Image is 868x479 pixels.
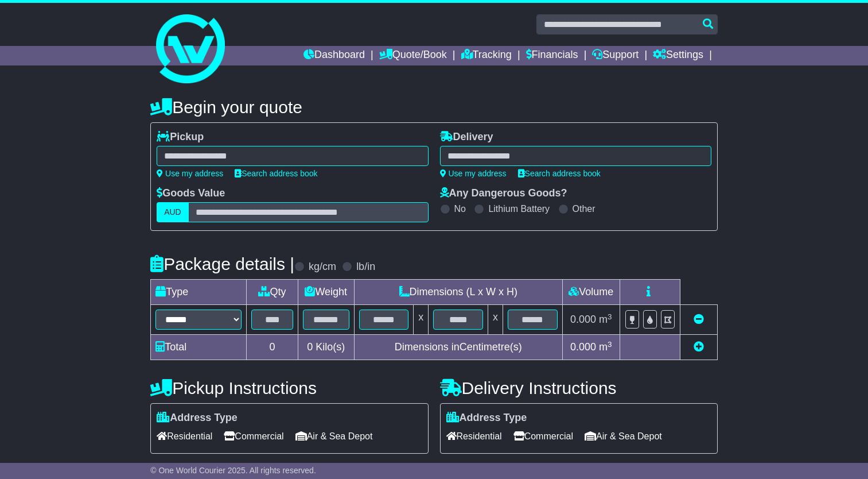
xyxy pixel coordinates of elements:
[694,341,704,353] a: Add new item
[488,305,503,335] td: x
[513,427,573,445] span: Commercial
[440,378,718,397] h4: Delivery Instructions
[518,169,601,178] a: Search address book
[488,203,550,214] label: Lithium Battery
[599,314,612,325] span: m
[295,427,373,445] span: Air & Sea Depot
[235,169,317,178] a: Search address book
[150,378,428,397] h4: Pickup Instructions
[224,427,283,445] span: Commercial
[573,203,595,214] label: Other
[151,280,247,305] td: Type
[150,466,316,475] span: © One World Courier 2025. All rights reserved.
[414,305,429,335] td: x
[157,187,225,200] label: Goods Value
[379,46,447,65] a: Quote/Book
[570,314,596,325] span: 0.000
[354,280,562,305] td: Dimensions (L x W x H)
[562,280,620,305] td: Volume
[157,412,238,424] label: Address Type
[592,46,639,65] a: Support
[356,261,375,273] label: lb/in
[526,46,578,65] a: Financials
[157,169,223,178] a: Use my address
[461,46,512,65] a: Tracking
[653,46,703,65] a: Settings
[440,169,507,178] a: Use my address
[157,202,189,222] label: AUD
[151,335,247,360] td: Total
[608,340,612,349] sup: 3
[570,341,596,353] span: 0.000
[599,341,612,353] span: m
[247,335,298,360] td: 0
[440,187,567,200] label: Any Dangerous Goods?
[150,98,718,117] h4: Begin your quote
[298,335,354,360] td: Kilo(s)
[150,254,294,273] h4: Package details |
[608,312,612,321] sup: 3
[157,131,204,144] label: Pickup
[298,280,354,305] td: Weight
[585,427,662,445] span: Air & Sea Depot
[694,314,704,325] a: Remove this item
[446,427,502,445] span: Residential
[247,280,298,305] td: Qty
[440,131,493,144] label: Delivery
[309,261,336,273] label: kg/cm
[454,203,466,214] label: No
[157,427,212,445] span: Residential
[354,335,562,360] td: Dimensions in Centimetre(s)
[303,46,365,65] a: Dashboard
[446,412,527,424] label: Address Type
[307,341,313,353] span: 0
